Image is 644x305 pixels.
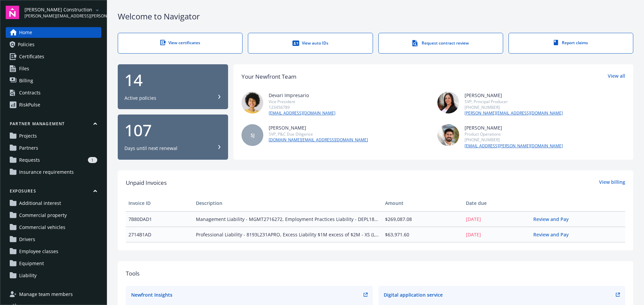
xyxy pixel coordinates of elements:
[126,178,167,187] span: Unpaid Invoices
[19,234,35,245] span: Drivers
[19,87,41,98] div: Contracts
[6,6,19,19] img: navigator-logo.svg
[248,33,373,54] a: View auto IDs
[241,92,263,113] img: photo
[131,40,229,46] div: View certificates
[126,211,193,227] td: 7B80DAD1
[19,75,33,86] span: Billing
[392,40,489,47] div: Request contract review
[196,216,379,223] span: Management Liability - MGMT2716272, Employment Practices Liability - DEPL18971387, Cyber - C955Y9...
[251,132,255,139] span: SJ
[193,195,382,211] th: Description
[118,115,228,160] button: 107Days until next renewal
[437,124,459,146] img: photo
[6,198,101,209] a: Additional interest
[465,99,563,104] div: SVP, Principal Producer
[463,227,531,242] td: [DATE]
[19,289,73,300] span: Manage team members
[6,87,101,98] a: Contracts
[6,270,101,281] a: Liability
[24,13,93,19] span: [PERSON_NAME][EMAIL_ADDRESS][PERSON_NAME][DOMAIN_NAME]
[19,143,38,153] span: Partners
[269,124,368,131] div: [PERSON_NAME]
[19,246,58,257] span: Employee classes
[124,72,221,88] div: 14
[382,195,463,211] th: Amount
[118,11,633,22] div: Welcome to Navigator
[384,291,443,298] div: Digital application service
[378,33,503,54] a: Request contract review
[465,131,563,137] div: Product Operations
[19,198,61,209] span: Additional interest
[19,270,37,281] span: Liability
[269,99,335,104] div: Vice President
[533,231,574,238] a: Review and Pay
[465,110,563,116] a: [PERSON_NAME][EMAIL_ADDRESS][DOMAIN_NAME]
[6,51,101,62] a: Certificates
[196,231,379,238] span: Professional Liability - 8193L231APRO, Excess Liability $1M excess of $2M - XS (Laguna Niguel Pro...
[19,167,74,177] span: Insurance requirements
[6,39,101,50] a: Policies
[465,137,563,143] div: [PHONE_NUMBER]
[6,234,101,245] a: Drivers
[19,258,44,269] span: Equipment
[463,211,531,227] td: [DATE]
[24,6,93,13] span: [PERSON_NAME] Construction
[6,99,101,110] a: RiskPulse
[6,210,101,221] a: Commercial property
[6,188,101,197] button: Exposures
[6,75,101,86] a: Billing
[118,64,228,109] button: 14Active policies
[19,222,65,233] span: Commercial vehicles
[19,99,40,110] div: RiskPulse
[6,63,101,74] a: Files
[269,104,335,110] div: 123456789
[269,110,335,116] a: [EMAIL_ADDRESS][DOMAIN_NAME]
[465,124,563,131] div: [PERSON_NAME]
[508,33,633,54] a: Report claims
[24,6,101,19] button: [PERSON_NAME] Construction[PERSON_NAME][EMAIL_ADDRESS][PERSON_NAME][DOMAIN_NAME]arrowDropDown
[6,143,101,153] a: Partners
[382,211,463,227] td: $269,087.08
[382,227,463,242] td: $63,971.60
[437,92,459,113] img: photo
[6,27,101,38] a: Home
[465,143,563,149] a: [EMAIL_ADDRESS][PERSON_NAME][DOMAIN_NAME]
[269,92,335,99] div: Devari Impresario
[465,92,563,99] div: [PERSON_NAME]
[6,121,101,129] button: Partner management
[522,40,620,46] div: Report claims
[19,27,32,38] span: Home
[131,291,172,298] div: Newfront Insights
[118,33,243,54] a: View certificates
[19,63,29,74] span: Files
[463,195,531,211] th: Date due
[19,51,44,62] span: Certificates
[19,210,67,221] span: Commercial property
[6,167,101,177] a: Insurance requirements
[6,155,101,165] a: Requests1
[241,72,297,81] div: Your Newfront Team
[126,269,625,278] div: Tools
[269,137,368,143] a: [DOMAIN_NAME][EMAIL_ADDRESS][DOMAIN_NAME]
[19,155,40,165] span: Requests
[465,104,563,110] div: [PHONE_NUMBER]
[6,289,101,300] a: Manage team members
[599,178,625,187] a: View billing
[608,72,625,81] a: View all
[262,40,359,47] div: View auto IDs
[6,131,101,141] a: Projects
[6,222,101,233] a: Commercial vehicles
[124,122,221,138] div: 107
[533,216,574,222] a: Review and Pay
[124,145,177,152] div: Days until next renewal
[269,131,368,137] div: SVP, P&C Due Diligence
[19,131,37,141] span: Projects
[93,6,101,14] a: arrowDropDown
[6,246,101,257] a: Employee classes
[18,39,35,50] span: Policies
[88,157,97,163] div: 1
[6,258,101,269] a: Equipment
[126,227,193,242] td: 2714B1AD
[126,195,193,211] th: Invoice ID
